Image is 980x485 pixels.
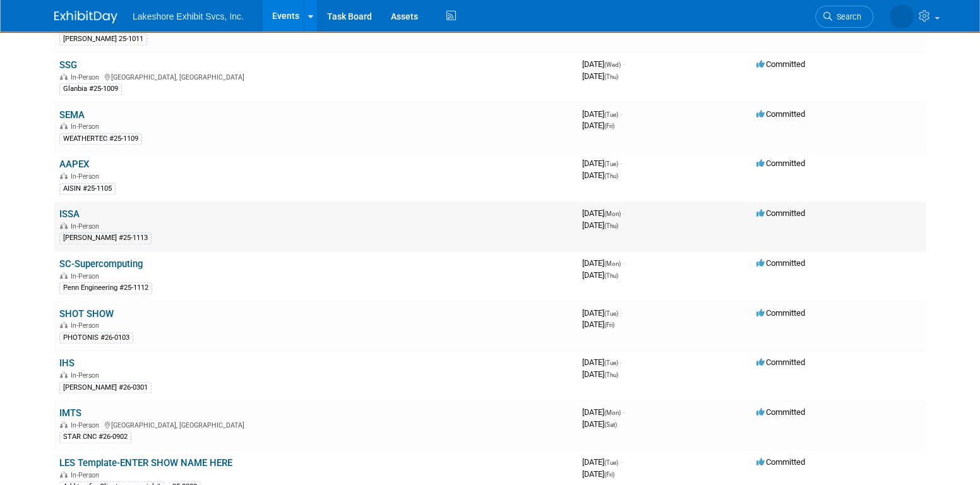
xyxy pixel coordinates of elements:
span: [DATE] [582,258,624,268]
span: Committed [756,109,805,119]
span: [DATE] [582,419,617,429]
span: (Mon) [604,210,621,217]
span: Committed [756,159,805,168]
span: (Tue) [604,111,618,118]
span: [DATE] [582,270,618,280]
span: (Thu) [604,371,618,378]
a: LES Template-ENTER SHOW NAME HERE [59,457,232,469]
span: [DATE] [582,469,614,479]
span: Committed [756,357,805,367]
span: Committed [756,59,805,69]
span: In-Person [71,421,103,429]
span: [DATE] [582,220,618,230]
span: Committed [756,457,805,467]
span: Committed [756,407,805,417]
span: In-Person [71,222,103,231]
span: (Fri) [604,321,614,328]
span: [DATE] [582,369,618,379]
span: (Tue) [604,459,618,466]
span: In-Person [71,272,103,280]
div: STAR CNC #26-0902 [59,431,131,443]
div: [PERSON_NAME] #26-0301 [59,382,152,393]
img: In-Person Event [60,123,68,129]
span: [DATE] [582,59,624,69]
span: - [620,159,622,168]
span: (Fri) [604,123,614,129]
span: - [623,208,624,218]
a: SSG [59,59,77,71]
div: [GEOGRAPHIC_DATA], [GEOGRAPHIC_DATA] [59,71,572,81]
span: - [620,357,622,367]
span: - [623,59,624,69]
span: In-Person [71,371,103,380]
span: [DATE] [582,308,622,318]
span: (Thu) [604,172,618,179]
div: AISIN #25-1105 [59,183,116,195]
img: In-Person Event [60,321,68,328]
span: (Thu) [604,272,618,279]
img: MICHELLE MOYA [890,4,914,28]
span: (Sat) [604,421,617,428]
img: In-Person Event [60,222,68,229]
div: PHOTONIS #26-0103 [59,332,133,344]
a: Search [815,6,873,28]
span: [DATE] [582,357,622,367]
span: - [623,407,624,417]
a: SHOT SHOW [59,308,114,320]
div: WEATHERTEC #25-1109 [59,133,142,145]
img: In-Person Event [60,471,68,477]
span: Committed [756,208,805,218]
span: [DATE] [582,320,614,329]
span: (Tue) [604,160,618,167]
span: [DATE] [582,407,624,417]
span: In-Person [71,172,103,181]
span: [DATE] [582,171,618,180]
span: [DATE] [582,208,624,218]
span: [DATE] [582,109,622,119]
span: In-Person [71,471,103,479]
span: (Fri) [604,471,614,478]
span: [DATE] [582,121,614,130]
img: ExhibitDay [54,11,117,23]
div: [PERSON_NAME] 25-1011 [59,33,147,45]
span: (Thu) [604,222,618,229]
div: [GEOGRAPHIC_DATA], [GEOGRAPHIC_DATA] [59,419,572,429]
span: [DATE] [582,71,618,81]
div: [PERSON_NAME] #25-1113 [59,232,152,244]
a: SEMA [59,109,85,121]
span: - [620,109,622,119]
span: (Mon) [604,409,621,416]
span: (Wed) [604,61,621,68]
span: (Tue) [604,310,618,317]
div: Glanbia #25-1009 [59,83,122,95]
span: (Tue) [604,359,618,366]
span: In-Person [71,321,103,330]
img: In-Person Event [60,371,68,378]
span: (Mon) [604,260,621,267]
img: In-Person Event [60,73,68,80]
a: IMTS [59,407,81,419]
span: - [620,457,622,467]
span: - [620,308,622,318]
span: Search [832,12,861,21]
span: (Thu) [604,73,618,80]
a: ISSA [59,208,80,220]
span: Lakeshore Exhibit Svcs, Inc. [133,11,244,21]
span: Committed [756,258,805,268]
span: In-Person [71,73,103,81]
a: IHS [59,357,75,369]
span: Committed [756,308,805,318]
a: SC-Supercomputing [59,258,143,270]
span: [DATE] [582,457,622,467]
span: [DATE] [582,159,622,168]
img: In-Person Event [60,272,68,278]
span: In-Person [71,123,103,131]
img: In-Person Event [60,172,68,179]
a: AAPEX [59,159,89,170]
img: In-Person Event [60,421,68,428]
div: Penn Engineering #25-1112 [59,282,152,294]
span: - [623,258,624,268]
